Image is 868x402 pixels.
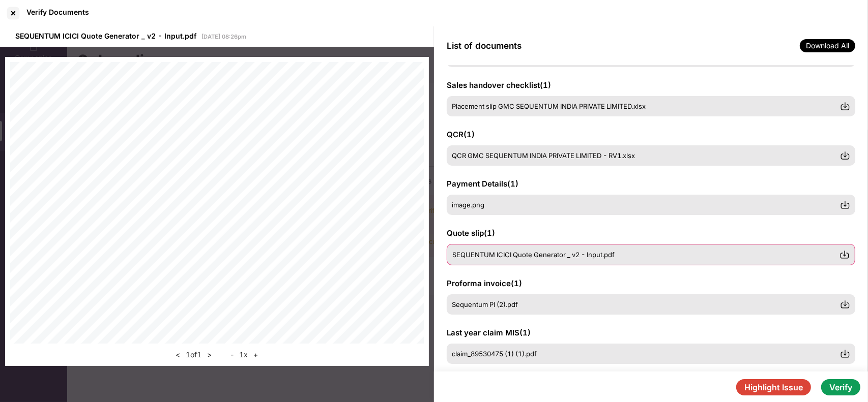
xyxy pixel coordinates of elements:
span: SEQUENTUM ICICI Quote Generator _ v2 - Input.pdf [452,251,615,259]
span: Last year claim MIS ( 1 ) [447,328,531,337]
span: Proforma invoice ( 1 ) [447,279,522,288]
span: Payment Details ( 1 ) [447,179,518,189]
button: - [228,349,237,361]
div: Verify Documents [26,8,89,16]
span: Placement slip GMC SEQUENTUM INDIA PRIVATE LIMITED.xlsx [452,102,646,110]
span: Quote slip ( 1 ) [447,228,495,238]
div: 1 x [228,349,262,361]
button: Verify [821,379,860,395]
button: + [251,349,262,361]
span: Sequentum PI (2).pdf [452,300,518,308]
img: svg+xml;base64,PHN2ZyBpZD0iRG93bmxvYWQtMzJ4MzIiIHhtbG5zPSJodHRwOi8vd3d3LnczLm9yZy8yMDAwL3N2ZyIgd2... [840,150,850,161]
span: Download All [800,39,855,52]
img: svg+xml;base64,PHN2ZyBpZD0iRG93bmxvYWQtMzJ4MzIiIHhtbG5zPSJodHRwOi8vd3d3LnczLm9yZy8yMDAwL3N2ZyIgd2... [840,250,850,260]
span: [DATE] 08:26pm [201,33,246,40]
button: > [205,349,215,361]
img: svg+xml;base64,PHN2ZyBpZD0iRG93bmxvYWQtMzJ4MzIiIHhtbG5zPSJodHRwOi8vd3d3LnczLm9yZy8yMDAwL3N2ZyIgd2... [840,349,850,359]
button: Highlight Issue [736,379,811,395]
span: Sales handover checklist ( 1 ) [447,80,551,90]
span: claim_89530475 (1) (1).pdf [452,350,537,358]
img: svg+xml;base64,PHN2ZyBpZD0iRG93bmxvYWQtMzJ4MzIiIHhtbG5zPSJodHRwOi8vd3d3LnczLm9yZy8yMDAwL3N2ZyIgd2... [840,101,850,111]
span: SEQUENTUM ICICI Quote Generator _ v2 - Input.pdf [15,32,196,40]
span: image.png [452,201,484,209]
span: QCR ( 1 ) [447,130,475,139]
img: svg+xml;base64,PHN2ZyBpZD0iRG93bmxvYWQtMzJ4MzIiIHhtbG5zPSJodHRwOi8vd3d3LnczLm9yZy8yMDAwL3N2ZyIgd2... [840,200,850,210]
span: List of documents [447,41,522,51]
img: svg+xml;base64,PHN2ZyBpZD0iRG93bmxvYWQtMzJ4MzIiIHhtbG5zPSJodHRwOi8vd3d3LnczLm9yZy8yMDAwL3N2ZyIgd2... [840,299,850,310]
span: QCR GMC SEQUENTUM INDIA PRIVATE LIMITED - RV1.xlsx [452,151,635,160]
div: 1 of 1 [173,349,215,361]
button: < [173,349,184,361]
